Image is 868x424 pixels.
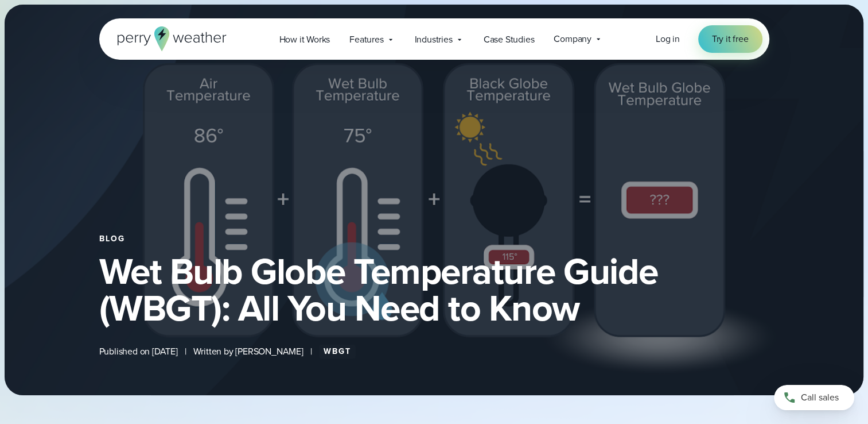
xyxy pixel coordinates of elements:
[99,253,769,326] h1: Wet Bulb Globe Temperature Guide (WBGT): All You Need to Know
[349,33,383,47] span: Features
[319,345,356,359] a: WBGT
[656,32,680,46] a: Log in
[698,25,762,53] a: Try it free
[185,345,186,359] span: |
[656,32,680,45] span: Log in
[310,345,312,359] span: |
[99,345,178,359] span: Published on [DATE]
[774,385,854,410] a: Call sales
[712,32,749,46] span: Try it free
[193,345,303,359] span: Written by [PERSON_NAME]
[99,234,769,244] div: Blog
[415,33,453,47] span: Industries
[270,28,340,51] a: How it Works
[474,28,544,51] a: Case Studies
[279,33,330,47] span: How it Works
[484,33,535,47] span: Case Studies
[554,32,591,46] span: Company
[801,391,839,404] span: Call sales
